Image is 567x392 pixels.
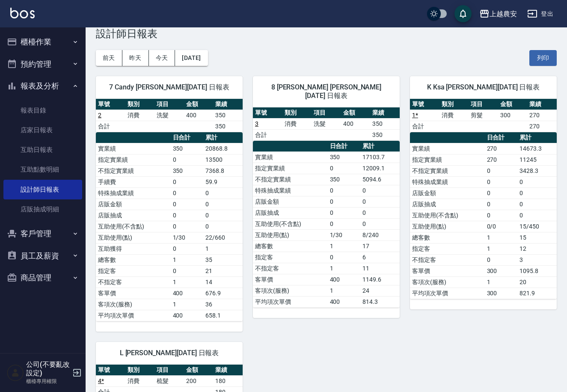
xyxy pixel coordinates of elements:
td: 11 [360,263,400,274]
td: 400 [328,296,361,307]
td: 350 [213,121,243,132]
a: 報表目錄 [3,101,82,120]
td: 互助獲得 [96,243,171,254]
td: 消費 [125,375,155,386]
h5: 公司(不要亂改設定) [26,360,70,377]
td: 特殊抽成業績 [410,176,485,187]
button: 預約管理 [3,53,82,75]
td: 350 [213,110,243,121]
td: 0 [328,252,361,263]
td: 3428.3 [517,165,557,176]
td: 270 [485,143,518,154]
th: 業績 [370,107,400,119]
td: 0 [360,196,400,207]
td: 0 [485,176,518,187]
th: 累計 [203,132,243,143]
button: 昨天 [122,50,149,66]
td: 1 [328,263,361,274]
button: 今天 [149,50,175,66]
td: 特殊抽成業績 [253,185,328,196]
td: 350 [171,165,204,176]
button: 商品管理 [3,267,82,289]
td: 0 [171,176,204,187]
td: 0 [171,210,204,221]
table: a dense table [253,107,400,141]
td: 不指定實業績 [410,165,485,176]
td: 1 [328,241,361,252]
th: 業績 [213,365,243,376]
td: 5094.6 [360,174,400,185]
td: 互助使用(點) [410,221,485,232]
td: 互助使用(不含點) [410,210,485,221]
td: 350 [370,129,400,140]
th: 類別 [439,99,469,110]
td: 洗髮 [312,118,341,129]
td: 不指定客 [253,263,328,274]
td: 不指定客 [410,254,485,265]
td: 36 [203,299,243,310]
td: 0 [171,265,204,276]
th: 類別 [125,99,155,110]
td: 0 [485,187,518,199]
td: 1 [485,276,518,288]
td: 658.1 [203,310,243,321]
td: 22/660 [203,232,243,243]
td: 0 [328,196,361,207]
td: 17 [360,241,400,252]
img: Person [7,364,24,381]
td: 消費 [125,110,155,121]
td: 15 [517,232,557,243]
td: 0 [171,154,204,165]
td: 0/0 [485,221,518,232]
table: a dense table [253,141,400,308]
th: 累計 [360,141,400,152]
td: 店販抽成 [253,207,328,218]
button: 員工及薪資 [3,245,82,267]
td: 店販金額 [410,187,485,199]
td: 不指定實業績 [253,174,328,185]
td: 實業績 [253,151,328,163]
button: 前天 [96,50,122,66]
button: save [454,5,472,22]
td: 11245 [517,154,557,165]
td: 400 [341,118,371,129]
td: 0 [203,221,243,232]
td: 676.9 [203,288,243,299]
td: 實業績 [410,143,485,154]
td: 客單價 [96,288,171,299]
h3: 設計師日報表 [96,28,557,40]
table: a dense table [96,99,243,132]
td: 180 [213,375,243,386]
table: a dense table [410,99,557,132]
span: K Ksa [PERSON_NAME][DATE] 日報表 [420,83,546,92]
td: 0 [360,185,400,196]
div: 上越農安 [490,9,517,19]
td: 6 [360,252,400,263]
td: 指定實業績 [253,163,328,174]
td: 0 [328,163,361,174]
td: 270 [485,154,518,165]
td: 400 [171,288,204,299]
td: 店販金額 [253,196,328,207]
td: 0 [171,221,204,232]
th: 日合計 [171,132,204,143]
td: 0 [171,199,204,210]
td: 0 [328,218,361,229]
td: 合計 [410,121,439,132]
td: 指定客 [410,243,485,254]
th: 業績 [527,99,557,110]
td: 不指定實業績 [96,165,171,176]
td: 0 [328,207,361,218]
td: 1/30 [328,229,361,241]
td: 350 [328,174,361,185]
th: 業績 [213,99,243,110]
td: 821.9 [517,288,557,299]
td: 1149.6 [360,274,400,285]
td: 指定客 [253,252,328,263]
td: 14673.3 [517,143,557,154]
td: 350 [171,143,204,154]
td: 8/240 [360,229,400,241]
td: 0 [328,185,361,196]
th: 單號 [96,99,125,110]
td: 7368.8 [203,165,243,176]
